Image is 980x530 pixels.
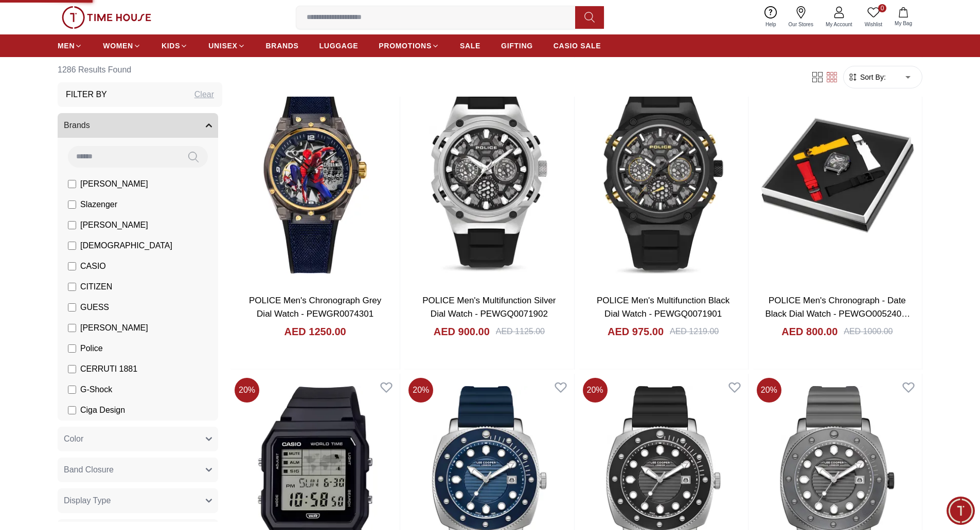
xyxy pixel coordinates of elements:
span: KIDS [162,41,180,51]
a: LUGGAGE [319,36,359,55]
img: POLICE Men's Multifunction Silver Dial Watch - PEWGQ0071902 [404,65,574,286]
h4: AED 800.00 [781,324,838,339]
span: CASIO SALE [554,41,601,51]
span: Color [64,433,83,445]
span: CERRUTI 1881 [80,363,137,375]
span: BRANDS [266,41,299,51]
a: CASIO SALE [554,36,601,55]
span: G-Shock [80,383,112,396]
span: LUGGAGE [319,41,359,51]
a: UNISEX [208,36,245,55]
input: [PERSON_NAME] [68,180,76,188]
a: MEN [58,36,82,55]
input: CERRUTI 1881 [68,365,76,373]
h6: 1286 Results Found [58,58,222,82]
div: AED 1000.00 [844,325,893,338]
input: G-Shock [68,386,76,394]
a: POLICE Men's Multifunction Silver Dial Watch - PEWGQ0071902 [422,296,556,319]
input: [PERSON_NAME] [68,221,76,229]
span: My Account [822,21,857,28]
span: CITIZEN [80,281,112,293]
span: [PERSON_NAME] [80,178,148,190]
span: Ciga Design [80,404,125,416]
span: GIFTING [501,41,533,51]
input: GUESS [68,303,76,312]
a: 0Wishlist [859,4,888,30]
h3: Filter By [66,88,107,101]
a: WOMEN [103,36,141,55]
input: Police [68,344,76,353]
button: Color [58,427,218,451]
input: CITIZEN [68,283,76,291]
span: MEN [58,41,75,51]
a: KIDS [162,36,188,55]
img: POLICE Men's Chronograph Grey Dial Watch - PEWGR0074301 [230,65,400,286]
a: POLICE Men's Chronograph Grey Dial Watch - PEWGR0074301 [249,296,381,319]
span: 20 % [235,378,259,403]
span: Our Stores [785,21,817,28]
span: Sort By: [858,72,886,82]
span: 20 % [757,378,781,403]
span: UNISEX [208,41,237,51]
a: GIFTING [501,36,533,55]
img: POLICE Men's Multifunction Black Dial Watch - PEWGQ0071901 [579,65,748,286]
a: POLICE Men's Chronograph - Date Black Dial Watch - PEWGO0052402-SET [765,296,910,332]
span: [DEMOGRAPHIC_DATA] [80,240,172,252]
div: AED 1125.00 [496,325,545,338]
input: [DEMOGRAPHIC_DATA] [68,242,76,250]
img: ... [62,6,151,29]
span: [PERSON_NAME] [80,322,148,334]
span: Display Type [64,495,111,507]
a: POLICE Men's Multifunction Black Dial Watch - PEWGQ0071901 [597,296,729,319]
a: PROMOTIONS [379,36,439,55]
span: SALE [460,41,480,51]
span: 0 [878,4,886,12]
input: Ciga Design [68,406,76,414]
span: CASIO [80,260,106,272]
span: 20 % [583,378,608,403]
span: Help [761,21,780,28]
a: Help [759,4,782,30]
div: Chat Widget [947,497,975,525]
span: PROMOTIONS [379,41,432,51]
span: Slazenger [80,198,117,211]
span: WOMEN [103,41,133,51]
div: AED 1219.00 [670,325,719,338]
input: [PERSON_NAME] [68,324,76,332]
span: Brands [64,119,90,132]
span: Band Closure [64,464,114,476]
span: My Bag [890,20,916,27]
span: 20 % [408,378,433,403]
a: SALE [460,36,480,55]
a: Our Stores [782,4,819,30]
span: Police [80,342,103,355]
button: My Bag [888,5,918,29]
h4: AED 975.00 [608,324,664,339]
button: Sort By: [848,72,886,82]
input: Slazenger [68,200,76,209]
img: POLICE Men's Chronograph - Date Black Dial Watch - PEWGO0052402-SET [753,65,922,286]
div: Clear [194,88,214,101]
span: Wishlist [861,21,886,28]
input: CASIO [68,262,76,270]
button: Band Closure [58,458,218,482]
span: GUESS [80,301,109,314]
button: Display Type [58,488,218,513]
h4: AED 1250.00 [284,324,346,339]
span: [PERSON_NAME] [80,219,148,231]
a: BRANDS [266,36,299,55]
button: Brands [58,113,218,138]
h4: AED 900.00 [434,324,490,339]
